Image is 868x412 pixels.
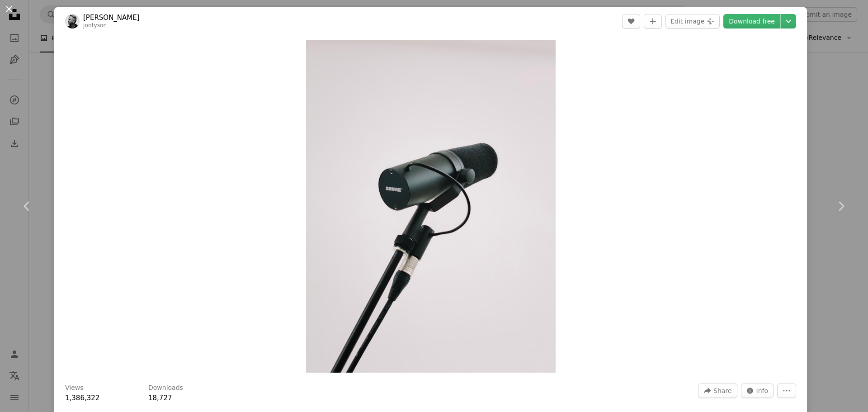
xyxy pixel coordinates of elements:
a: Download free [723,14,780,28]
span: Share [713,384,731,398]
button: Stats about this image [741,384,774,398]
button: Zoom in on this image [306,40,556,373]
button: Choose download size [781,14,796,28]
a: Next [814,163,868,250]
span: 18,727 [148,394,172,402]
button: More Actions [777,384,796,398]
img: black microphone with stand on white background [306,40,556,373]
a: [PERSON_NAME] [83,13,140,22]
button: Share this image [698,384,737,398]
span: 1,386,322 [65,394,99,402]
a: jontyson [83,22,107,28]
h3: Downloads [148,384,183,393]
button: Edit image [665,14,720,28]
img: Go to Jon Tyson's profile [65,14,80,28]
button: Like [622,14,640,28]
h3: Views [65,384,84,393]
span: Info [756,384,769,398]
button: Add to Collection [644,14,662,28]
